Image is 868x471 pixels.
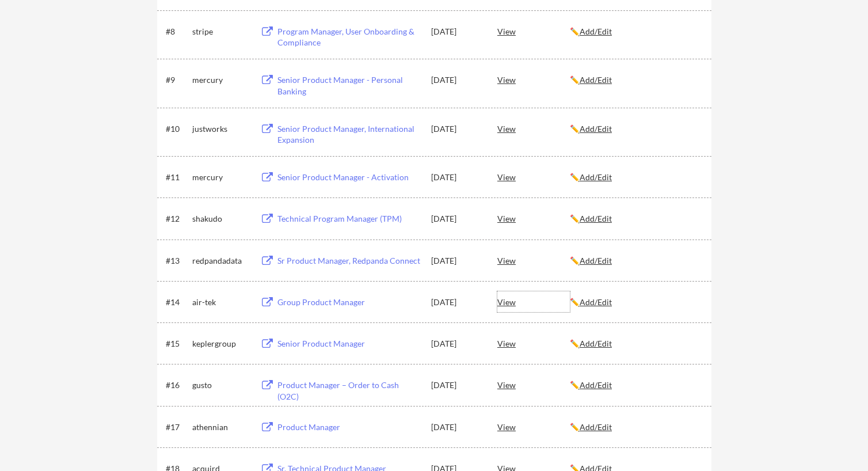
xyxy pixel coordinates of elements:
div: #11 [166,172,188,183]
div: [DATE] [431,123,482,135]
u: Add/Edit [580,297,612,307]
u: Add/Edit [580,380,612,390]
div: [DATE] [431,255,482,267]
div: ✏️ [570,297,701,308]
div: ✏️ [570,26,701,37]
div: gusto [192,379,250,391]
div: stripe [192,26,250,37]
div: View [497,374,570,395]
div: View [497,291,570,312]
div: Senior Product Manager - Activation [277,172,420,183]
div: [DATE] [431,297,482,308]
div: [DATE] [431,421,482,433]
div: Senior Product Manager - Personal Banking [277,74,420,97]
div: [DATE] [431,379,482,391]
div: justworks [192,123,250,135]
u: Add/Edit [580,339,612,348]
div: [DATE] [431,213,482,225]
div: View [497,21,570,41]
div: ✏️ [570,172,701,183]
div: [DATE] [431,172,482,183]
u: Add/Edit [580,75,612,85]
div: #17 [166,421,188,433]
u: Add/Edit [580,256,612,265]
div: View [497,250,570,271]
u: Add/Edit [580,172,612,182]
div: Product Manager [277,421,420,433]
div: ✏️ [570,123,701,135]
div: air-tek [192,297,250,308]
div: View [497,166,570,187]
div: mercury [192,74,250,86]
div: Product Manager – Order to Cash (O2C) [277,379,420,402]
div: Program Manager, User Onboarding & Compliance [277,26,420,48]
div: redpandadata [192,255,250,267]
div: athennian [192,421,250,433]
div: [DATE] [431,74,482,86]
div: Group Product Manager [277,297,420,308]
div: Senior Product Manager, International Expansion [277,123,420,146]
u: Add/Edit [580,124,612,134]
div: #13 [166,255,188,267]
div: View [497,333,570,354]
div: Senior Product Manager [277,338,420,350]
u: Add/Edit [580,214,612,223]
div: [DATE] [431,26,482,37]
div: #9 [166,74,188,86]
div: #14 [166,297,188,308]
u: Add/Edit [580,26,612,36]
div: Technical Program Manager (TPM) [277,213,420,225]
div: View [497,118,570,139]
div: ✏️ [570,213,701,225]
div: #10 [166,123,188,135]
div: Sr Product Manager, Redpanda Connect [277,255,420,267]
div: ✏️ [570,255,701,267]
div: View [497,416,570,437]
u: Add/Edit [580,422,612,432]
div: ✏️ [570,421,701,433]
div: #8 [166,26,188,37]
div: #15 [166,338,188,350]
div: [DATE] [431,338,482,350]
div: View [497,208,570,229]
div: ✏️ [570,379,701,391]
div: View [497,69,570,90]
div: ✏️ [570,74,701,86]
div: keplergroup [192,338,250,350]
div: #16 [166,379,188,391]
div: shakudo [192,213,250,225]
div: mercury [192,172,250,183]
div: ✏️ [570,338,701,350]
div: #12 [166,213,188,225]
